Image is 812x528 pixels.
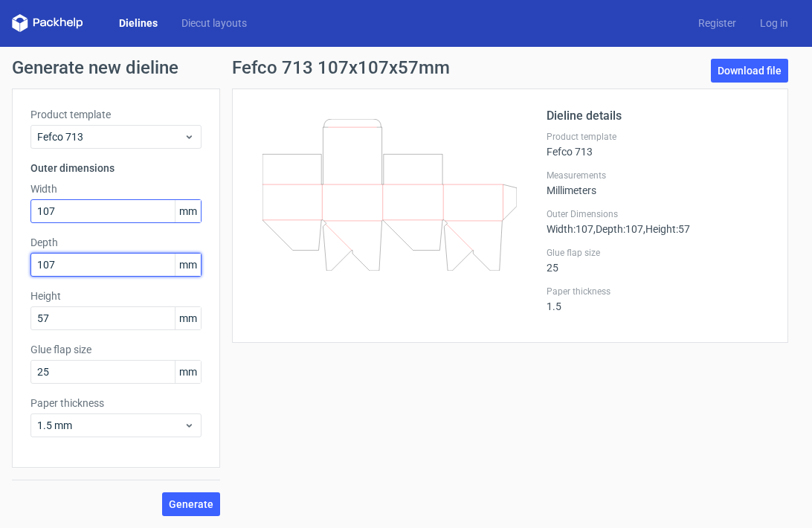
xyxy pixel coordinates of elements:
span: , Depth : 107 [593,223,643,235]
label: Outer Dimensions [547,208,770,220]
span: 1.5 mm [37,418,184,433]
label: Paper thickness [30,396,202,411]
span: mm [175,200,201,222]
label: Product template [30,107,202,122]
a: Register [686,16,748,30]
a: Diecut layouts [170,16,259,30]
span: mm [175,254,201,276]
h1: Generate new dieline [12,59,800,77]
span: mm [175,307,201,329]
h2: Dieline details [547,107,770,125]
a: Download file [711,59,788,83]
span: , Height : 57 [643,223,690,235]
div: 1.5 [547,286,770,312]
label: Measurements [547,170,770,181]
span: Width : 107 [547,223,593,235]
span: mm [175,361,201,383]
button: Generate [162,492,220,516]
label: Product template [547,131,770,143]
label: Height [30,289,202,303]
a: Log in [748,16,800,30]
a: Dielines [107,16,170,30]
label: Paper thickness [547,286,770,297]
div: Fefco 713 [547,131,770,158]
label: Glue flap size [30,342,202,357]
h3: Outer dimensions [30,161,202,176]
span: Fefco 713 [37,129,184,144]
label: Glue flap size [547,247,770,259]
div: Millimeters [547,170,770,196]
span: Generate [169,499,213,509]
label: Depth [30,235,202,250]
h1: Fefco 713 107x107x57mm [232,59,450,77]
div: 25 [547,247,770,274]
label: Width [30,181,202,196]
